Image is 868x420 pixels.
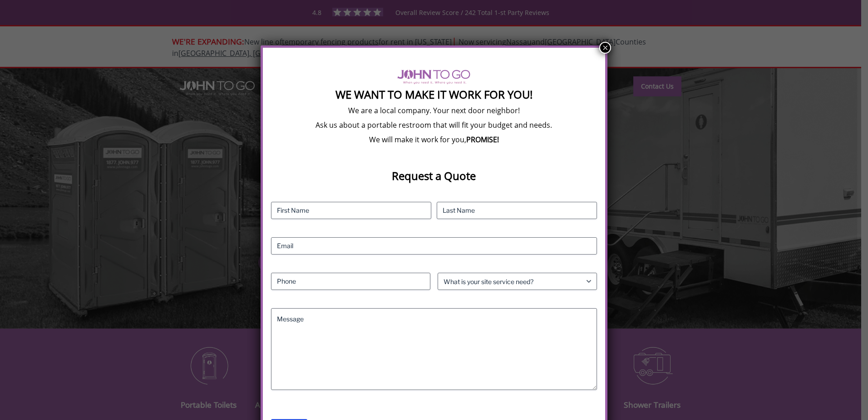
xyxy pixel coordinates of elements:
input: Phone [271,273,430,290]
input: Email [271,237,597,255]
p: We are a local company. Your next door neighbor! [271,105,597,115]
strong: We Want To Make It Work For You! [335,87,533,102]
b: PROMISE! [466,135,499,145]
button: Close [599,42,611,54]
strong: Request a Quote [392,168,476,183]
p: We will make it work for you, [271,135,597,145]
input: First Name [271,202,431,219]
p: Ask us about a portable restroom that will fit your budget and needs. [271,120,597,130]
img: logo of viptogo [397,70,470,84]
input: Last Name [437,202,597,219]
